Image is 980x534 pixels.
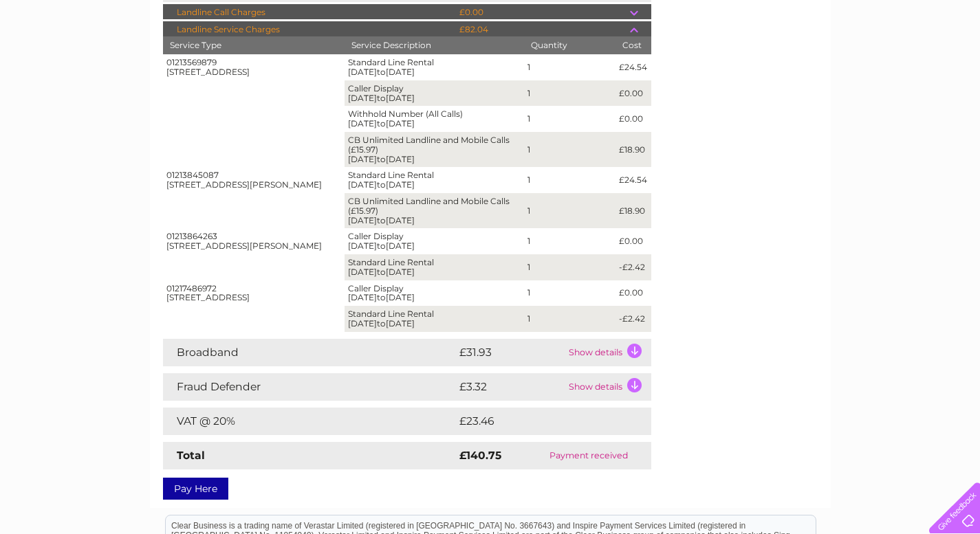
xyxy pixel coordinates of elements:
th: Cost [616,36,651,54]
th: Service Type [163,36,345,54]
span: to [377,241,386,251]
td: Standard Line Rental [DATE] [DATE] [345,254,524,280]
td: VAT @ 20% [163,408,456,435]
a: Log out [935,58,968,69]
td: £3.32 [456,373,565,401]
td: 1 [524,228,616,254]
th: Service Description [345,36,524,54]
div: 01217486972 [STREET_ADDRESS] [166,284,341,303]
span: to [377,93,386,103]
td: £31.93 [456,339,565,366]
td: £0.00 [616,280,651,307]
span: to [377,118,386,129]
a: 0333 014 3131 [721,7,816,24]
strong: £140.75 [459,449,501,462]
a: Pay Here [163,478,228,500]
td: Fraud Defender [163,373,456,401]
td: £24.54 [616,54,651,80]
td: Show details [565,339,651,366]
div: 01213845087 [STREET_ADDRESS][PERSON_NAME] [166,170,341,190]
td: Caller Display [DATE] [DATE] [345,228,524,254]
a: Blog [860,58,880,69]
td: -£2.42 [616,306,651,332]
td: CB Unlimited Landline and Mobile Calls (£15.97) [DATE] [DATE] [345,193,524,228]
a: Water [738,58,764,69]
td: Show details [565,373,651,401]
span: to [377,179,386,190]
td: 1 [524,132,616,167]
div: Clear Business is a trading name of Verastar Limited (registered in [GEOGRAPHIC_DATA] No. 3667643... [166,8,816,67]
span: to [377,267,386,277]
td: £23.46 [456,408,624,435]
td: £18.90 [616,132,651,167]
td: 1 [524,167,616,193]
div: 01213569879 [STREET_ADDRESS] [166,58,341,77]
td: CB Unlimited Landline and Mobile Calls (£15.97) [DATE] [DATE] [345,132,524,167]
td: £0.00 [616,80,651,107]
span: to [377,215,386,225]
td: £0.00 [456,4,630,21]
td: £82.04 [456,21,630,38]
td: -£2.42 [616,254,651,280]
td: Standard Line Rental [DATE] [DATE] [345,167,524,193]
td: £0.00 [616,228,651,254]
td: Caller Display [DATE] [DATE] [345,280,524,307]
td: Withhold Number (All Calls) [DATE] [DATE] [345,106,524,132]
td: 1 [524,80,616,107]
td: Payment received [527,442,651,469]
td: Standard Line Rental [DATE] [DATE] [345,54,524,80]
td: 1 [524,306,616,332]
td: Caller Display [DATE] [DATE] [345,80,524,107]
a: Contact [889,58,922,69]
td: 1 [524,254,616,280]
td: £0.00 [616,106,651,132]
span: to [377,318,386,329]
td: 1 [524,106,616,132]
span: to [377,67,386,77]
td: £18.90 [616,193,651,228]
td: Landline Service Charges [163,21,456,38]
strong: Total [177,449,205,462]
span: to [377,292,386,302]
img: logo.png [34,36,105,78]
th: Quantity [524,36,616,54]
a: Energy [772,58,803,69]
td: Standard Line Rental [DATE] [DATE] [345,306,524,332]
td: 1 [524,54,616,80]
td: Landline Call Charges [163,4,456,21]
span: to [377,154,386,164]
a: Telecoms [811,58,852,69]
td: Broadband [163,339,456,366]
div: 01213864263 [STREET_ADDRESS][PERSON_NAME] [166,232,341,251]
td: 1 [524,193,616,228]
td: £24.54 [616,167,651,193]
td: 1 [524,280,616,307]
